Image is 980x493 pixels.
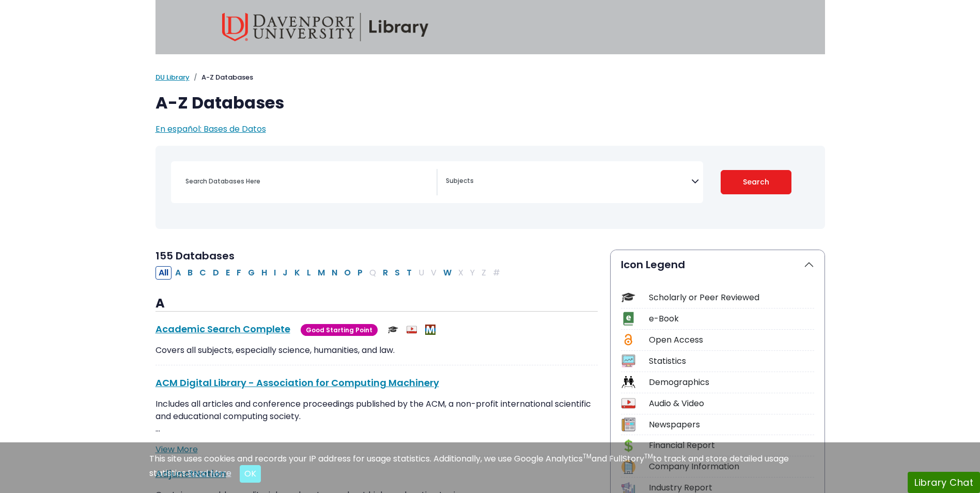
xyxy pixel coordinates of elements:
a: Read More [188,467,231,479]
button: Filter Results L [304,266,314,280]
div: Scholarly or Peer Reviewed [649,291,814,304]
button: Filter Results F [234,266,244,280]
a: Academic Search Complete [155,322,290,335]
img: Icon Open Access [622,333,635,347]
img: Scholarly or Peer Reviewed [388,325,398,335]
div: Newspapers [649,419,814,431]
button: Filter Results G [245,266,258,280]
button: Filter Results R [380,266,391,280]
img: Icon Newspapers [621,418,635,432]
h1: A-Z Databases [155,93,825,113]
button: Filter Results H [258,266,270,280]
button: All [155,266,172,280]
img: Icon Audio & Video [621,396,635,410]
span: 155 Databases [155,249,235,263]
button: Filter Results W [440,266,455,280]
span: Good Starting Point [301,324,378,336]
button: Filter Results M [315,266,328,280]
button: Icon Legend [611,250,825,279]
sup: TM [583,452,592,460]
button: Filter Results S [392,266,403,280]
p: Covers all subjects, especially science, humanities, and law. [155,344,598,357]
img: Davenport University Library [222,13,429,41]
a: ACM Digital Library - Association for Computing Machinery [155,376,439,389]
a: DU Library [155,72,190,82]
button: Filter Results E [223,266,233,280]
li: A-Z Databases [190,72,253,83]
div: This site uses cookies and records your IP address for usage statistics. Additionally, we use Goo... [149,453,831,483]
nav: Search filters [155,146,825,229]
p: Includes all articles and conference proceedings published by the ACM, a non-profit international... [155,398,598,435]
button: Filter Results T [403,266,415,280]
button: Filter Results O [341,266,354,280]
div: e-Book [649,313,814,325]
input: Search database by title or keyword [179,174,437,189]
img: Icon Financial Report [621,439,635,453]
button: Filter Results D [210,266,222,280]
div: Alpha-list to filter by first letter of database name [155,266,504,278]
div: Demographics [649,376,814,389]
textarea: Search [446,178,691,186]
sup: TM [644,452,653,460]
div: Financial Report [649,439,814,452]
h3: A [155,296,598,312]
button: Filter Results B [184,266,196,280]
div: Statistics [649,355,814,367]
button: Filter Results C [196,266,209,280]
div: Open Access [649,334,814,346]
button: Library Chat [908,472,980,493]
img: Icon Scholarly or Peer Reviewed [621,290,635,304]
button: Filter Results A [172,266,184,280]
img: Audio & Video [407,325,417,335]
a: En español: Bases de Datos [155,123,266,135]
div: Audio & Video [649,397,814,410]
img: Icon Demographics [621,375,635,389]
nav: breadcrumb [155,72,825,83]
button: Close [240,465,261,483]
img: Icon e-Book [621,312,635,326]
img: MeL (Michigan electronic Library) [425,325,435,335]
button: Filter Results P [354,266,366,280]
button: Submit for Search Results [721,170,791,194]
button: Filter Results I [271,266,279,280]
button: Filter Results N [329,266,340,280]
button: Filter Results K [291,266,303,280]
button: Filter Results J [279,266,291,280]
img: Icon Statistics [621,354,635,368]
